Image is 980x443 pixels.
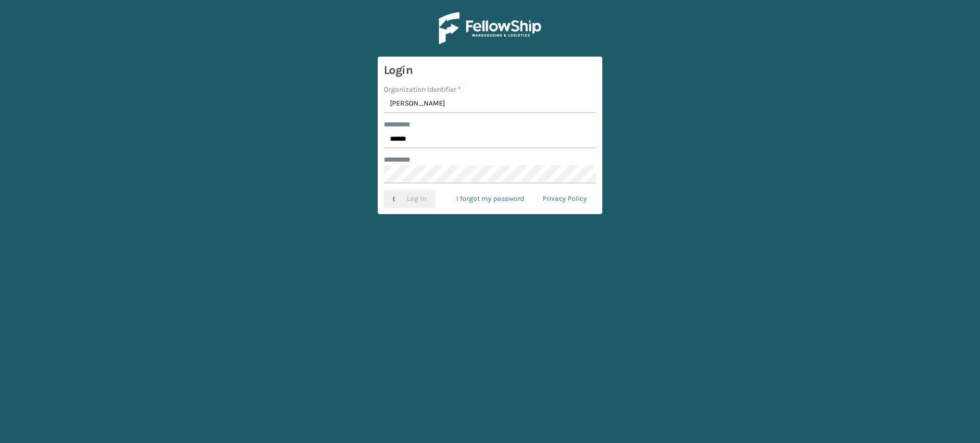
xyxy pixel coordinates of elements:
a: Privacy Policy [533,190,596,208]
label: Organization Identifier [384,84,461,95]
button: Log In [384,190,435,208]
h3: Login [384,63,596,78]
a: I forgot my password [447,190,533,208]
img: Logo [439,12,541,44]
